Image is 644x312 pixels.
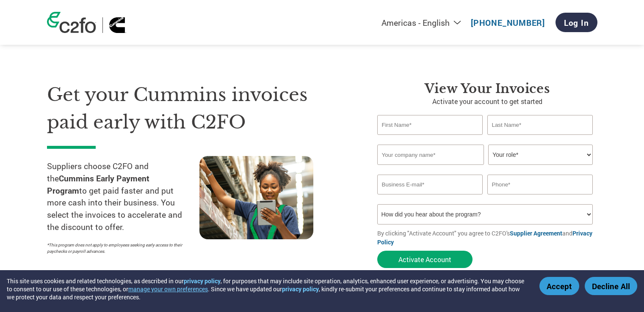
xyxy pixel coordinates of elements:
select: Title/Role [488,145,593,165]
div: Invalid first name or first name is too long [377,136,483,141]
button: manage your own preferences [128,285,208,293]
a: Privacy Policy [377,229,592,246]
input: Last Name* [487,115,593,135]
div: This site uses cookies and related technologies, as described in our , for purposes that may incl... [7,277,527,301]
img: supply chain worker [199,156,313,239]
button: Decline All [585,277,637,295]
button: Accept [539,277,579,295]
a: Log In [556,13,597,32]
a: [PHONE_NUMBER] [471,17,545,28]
h1: Get your Cummins invoices paid early with C2FO [47,81,352,136]
div: Inavlid Phone Number [487,195,593,201]
img: Cummins [109,17,126,33]
p: Activate your account to get started [377,96,597,107]
input: Your company name* [377,145,484,165]
p: Suppliers choose C2FO and the to get paid faster and put more cash into their business. You selec... [47,160,199,233]
p: By clicking "Activate Account" you agree to C2FO's and [377,229,597,246]
img: c2fo logo [47,12,96,33]
p: *This program does not apply to employees seeking early access to their paychecks or payroll adva... [47,242,191,255]
h3: View Your Invoices [377,81,597,96]
div: Invalid last name or last name is too long [487,136,593,141]
a: Supplier Agreement [510,229,562,237]
a: privacy policy [282,285,319,293]
div: Inavlid Email Address [377,195,483,201]
input: Invalid Email format [377,175,483,194]
input: First Name* [377,115,483,135]
a: privacy policy [184,277,221,285]
div: Invalid company name or company name is too long [377,166,593,171]
button: Activate Account [377,251,473,268]
input: Phone* [487,175,593,194]
strong: Cummins Early Payment Program [47,173,149,196]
